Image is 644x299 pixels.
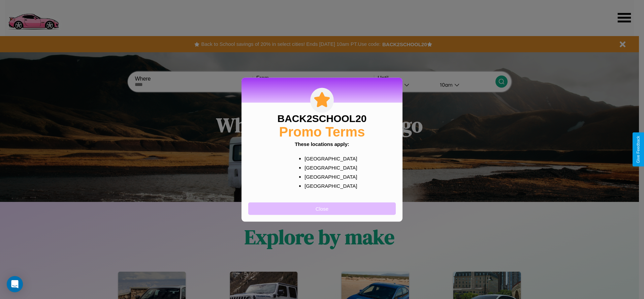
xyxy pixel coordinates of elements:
[277,113,366,124] h3: BACK2SCHOOL20
[279,124,365,139] h2: Promo Terms
[248,202,396,215] button: Close
[7,276,23,292] div: Open Intercom Messenger
[304,172,353,181] p: [GEOGRAPHIC_DATA]
[295,141,349,147] b: These locations apply:
[636,136,641,163] div: Give Feedback
[304,163,353,172] p: [GEOGRAPHIC_DATA]
[304,181,353,190] p: [GEOGRAPHIC_DATA]
[304,154,353,163] p: [GEOGRAPHIC_DATA]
